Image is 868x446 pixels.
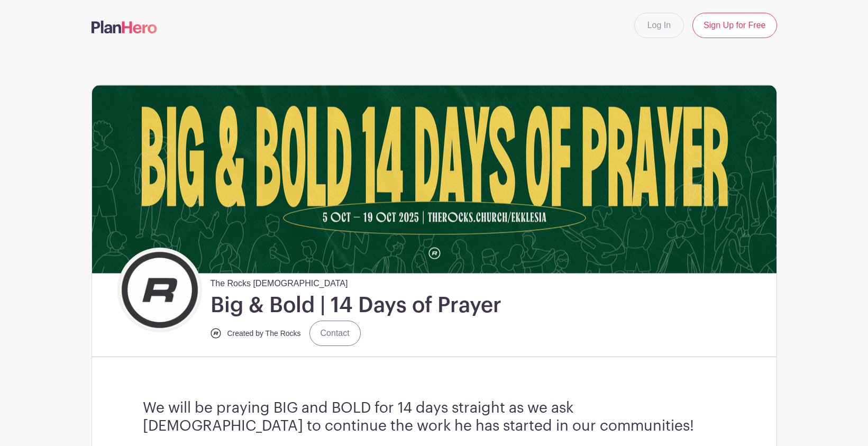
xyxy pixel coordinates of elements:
a: Sign Up for Free [692,13,776,38]
span: The Rocks [DEMOGRAPHIC_DATA] [211,273,348,290]
h3: We will be praying BIG and BOLD for 14 days straight as we ask [DEMOGRAPHIC_DATA] to continue the... [143,399,726,435]
img: Big&Bold%2014%20Days%20of%20Prayer_Header.png [92,85,776,273]
a: Log In [634,13,684,38]
small: Created by The Rocks [227,329,301,338]
h1: Big & Bold | 14 Days of Prayer [211,292,501,318]
img: Icon%20Logo_B.jpg [211,328,221,339]
img: Icon%20Logo_B.jpg [120,250,199,330]
img: logo-507f7623f17ff9eddc593b1ce0a138ce2505c220e1c5a4e2b4648c50719b7d32.svg [92,21,157,33]
a: Contact [309,321,361,346]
